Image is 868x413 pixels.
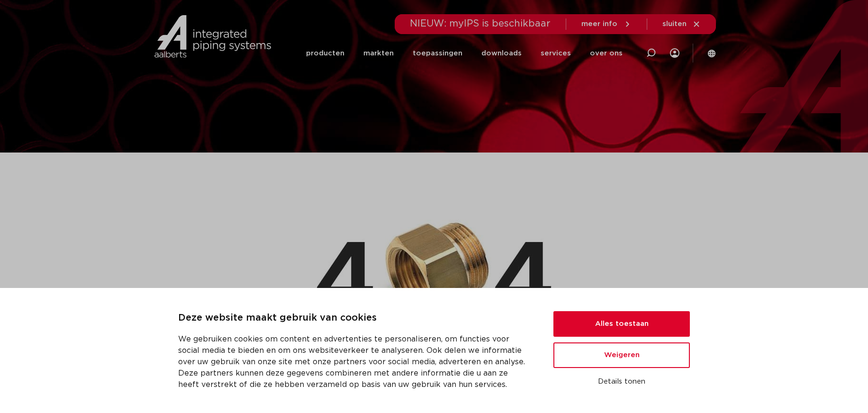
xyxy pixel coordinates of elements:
[581,20,617,27] span: meer info
[670,34,679,72] div: my IPS
[306,35,344,72] a: producten
[413,35,462,72] a: toepassingen
[553,374,690,390] button: Details tonen
[662,20,701,28] a: sluiten
[410,19,551,28] span: NIEUW: myIPS is beschikbaar
[541,35,571,72] a: services
[178,311,531,326] p: Deze website maakt gebruik van cookies
[553,342,690,368] button: Weigeren
[481,35,522,72] a: downloads
[590,35,623,72] a: over ons
[662,20,687,27] span: sluiten
[306,35,623,72] nav: Menu
[581,20,632,28] a: meer info
[553,311,690,337] button: Alles toestaan
[157,157,711,188] h1: Pagina niet gevonden
[363,35,394,72] a: markten
[178,333,531,390] p: We gebruiken cookies om content en advertenties te personaliseren, om functies voor social media ...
